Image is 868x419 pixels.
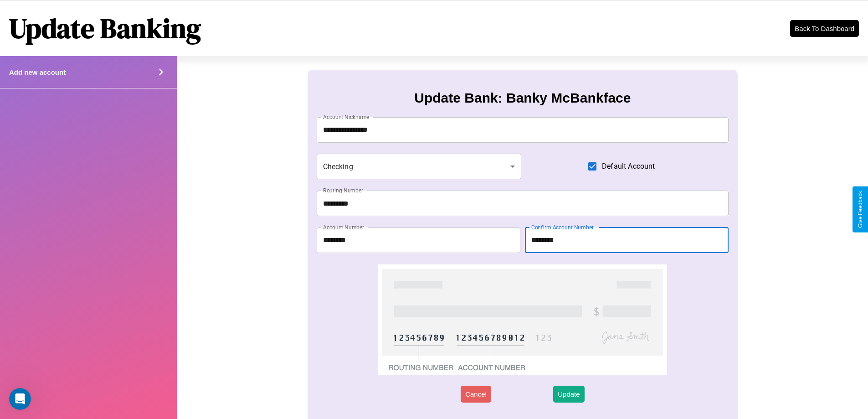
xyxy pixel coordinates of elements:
h1: Update Banking [9,10,201,47]
button: Back To Dashboard [790,20,859,37]
div: Checking [317,154,522,179]
span: Default Account [602,161,655,172]
label: Account Number [323,223,364,231]
h3: Update Bank: Banky McBankface [414,90,631,106]
button: Update [553,386,584,403]
h4: Add new account [9,68,66,76]
iframe: Intercom live chat [9,388,31,410]
button: Cancel [461,386,491,403]
label: Account Nickname [323,113,370,121]
img: check [378,264,667,375]
label: Routing Number [323,186,363,194]
label: Confirm Account Number [531,223,594,231]
div: Give Feedback [857,191,863,228]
